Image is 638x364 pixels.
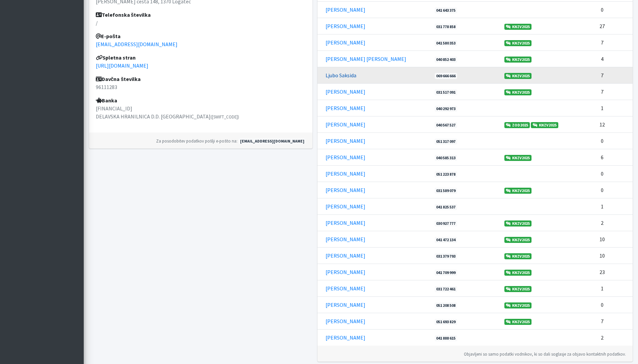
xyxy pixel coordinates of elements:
[504,270,532,276] a: KNZV2025
[435,155,457,161] a: 040 585 313
[576,214,633,231] td: 2
[326,88,365,95] a: [PERSON_NAME]
[576,34,633,51] td: 7
[96,83,306,91] p: 96111283
[504,89,532,95] a: KNZV2025
[504,73,532,79] a: KNZV2025
[96,19,306,27] p: /
[576,67,633,83] td: 7
[435,24,457,30] a: 031 778 858
[326,39,365,46] a: [PERSON_NAME]
[435,122,457,128] a: 040 567 527
[435,220,457,226] a: 030 927 777
[326,318,365,325] a: [PERSON_NAME]
[435,139,457,145] a: 051 317 097
[435,106,457,112] a: 040 292 973
[238,138,306,144] a: [EMAIL_ADDRESS][DOMAIN_NAME]
[531,122,558,128] a: KNZV2025
[326,301,365,308] a: [PERSON_NAME]
[326,219,365,226] a: [PERSON_NAME]
[504,40,532,46] a: KNZV2025
[326,334,365,341] a: [PERSON_NAME]
[435,335,457,341] a: 041 888 615
[435,253,457,259] a: 031 379 793
[326,285,365,292] a: [PERSON_NAME]
[504,188,532,194] a: KNZV2025
[576,264,633,280] td: 23
[576,51,633,67] td: 4
[504,302,532,308] a: KNZV2025
[326,269,365,275] a: [PERSON_NAME]
[435,57,457,63] a: 040 852 403
[326,138,365,144] a: [PERSON_NAME]
[326,236,365,243] a: [PERSON_NAME]
[435,319,457,325] a: 051 693 829
[326,187,365,193] a: [PERSON_NAME]
[576,182,633,198] td: 0
[326,121,365,128] a: [PERSON_NAME]
[576,18,633,34] td: 27
[326,6,365,13] a: [PERSON_NAME]
[96,41,178,48] a: [EMAIL_ADDRESS][DOMAIN_NAME]
[435,237,457,243] a: 041 472 134
[576,198,633,214] td: 1
[576,116,633,132] td: 12
[326,23,365,29] a: [PERSON_NAME]
[435,204,457,210] a: 041 825 537
[576,165,633,182] td: 0
[96,54,136,61] strong: Spletna stran
[576,100,633,116] td: 1
[576,1,633,18] td: 0
[326,154,365,161] a: [PERSON_NAME]
[326,252,365,259] a: [PERSON_NAME]
[326,170,365,177] a: [PERSON_NAME]
[504,237,532,243] a: KNZV2025
[435,73,457,79] a: 069 666 666
[576,329,633,346] td: 2
[576,280,633,296] td: 1
[96,76,141,82] strong: Davčna številka
[464,351,626,357] small: Objavljeni so samo podatki vodnikov, ki so dali soglasje za objavo kontaktnih podatkov.
[435,7,457,13] a: 041 643 375
[326,72,356,79] a: Ljubo Saksida
[435,40,457,46] a: 041 580 353
[504,286,532,292] a: KNZV2025
[211,114,239,119] small: ([SWIFT_CODE])
[504,253,532,259] a: KNZV2025
[435,302,457,308] a: 051 208 508
[96,33,121,39] strong: E-pošta
[96,104,306,120] p: [FINANCIAL_ID] DELAVSKA HRANILNICA D.D. [GEOGRAPHIC_DATA]
[326,56,406,62] a: [PERSON_NAME] [PERSON_NAME]
[576,149,633,165] td: 6
[576,231,633,247] td: 10
[435,286,457,292] a: 031 722 461
[326,203,365,210] a: [PERSON_NAME]
[504,122,530,128] a: ZOD2025
[576,247,633,264] td: 10
[96,62,148,69] a: [URL][DOMAIN_NAME]
[504,220,532,226] a: KNZV2025
[435,188,457,194] a: 031 589 079
[435,171,457,177] a: 051 223 878
[504,319,532,325] a: KNZV2025
[504,57,532,63] a: KNZV2025
[504,24,532,30] a: KNZV2025
[326,105,365,111] a: [PERSON_NAME]
[435,270,457,276] a: 041 709 999
[576,313,633,329] td: 7
[156,138,237,144] small: Za posodobitev podatkov pošlji e-pošto na:
[504,155,532,161] a: KNZV2025
[435,89,457,95] a: 031 517 091
[96,11,151,18] strong: Telefonska številka
[576,83,633,100] td: 7
[576,296,633,313] td: 0
[96,97,117,104] strong: Banka
[576,132,633,149] td: 0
